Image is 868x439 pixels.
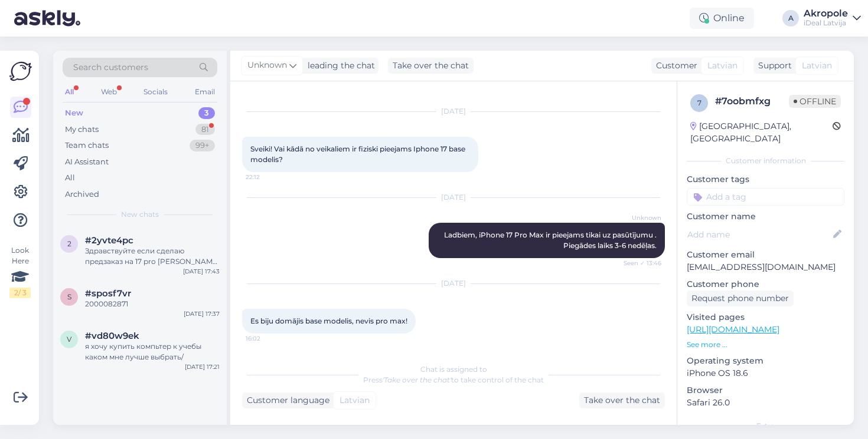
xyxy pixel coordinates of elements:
[246,173,290,181] span: 22:12
[782,10,799,27] div: A
[802,60,832,72] span: Latvian
[65,172,75,184] div: All
[9,288,31,298] div: 2 / 3
[65,189,99,200] div: Archived
[192,84,217,100] div: Email
[804,18,848,28] div: iDeal Latvija
[804,9,848,18] div: Akropole
[141,84,170,100] div: Socials
[687,210,844,223] p: Customer name
[687,397,844,409] p: Safari 26.0
[195,124,215,136] div: 81
[85,246,220,267] div: Здравствуйте если сделаю предзаказ на 17 pro [PERSON_NAME] iPhone как долго ждать его?
[242,278,665,289] div: [DATE]
[242,192,665,203] div: [DATE]
[687,156,844,166] div: Customer information
[183,267,220,276] div: [DATE] 17:43
[85,299,220,309] div: 2000082871
[190,140,215,151] div: 99+
[444,230,658,250] span: Ladbiem, iPhone 17 Pro Max ir pieejams tikai uz pasūtījumu . Piegādes laiks 3-6 nedēļas.
[340,394,370,407] span: Latvian
[687,291,794,306] div: Request phone number
[687,228,831,241] input: Add name
[651,60,697,72] div: Customer
[63,84,76,100] div: All
[687,339,844,350] p: See more ...
[184,309,220,318] div: [DATE] 17:37
[753,60,792,72] div: Support
[715,94,789,108] div: # 7oobmfxg
[388,58,474,74] div: Take over the chat
[687,367,844,379] p: iPhone OS 18.6
[247,59,287,72] span: Unknown
[789,95,841,108] span: Offline
[99,84,119,100] div: Web
[121,209,159,220] span: New chats
[85,235,133,246] span: #2yvte4pc
[707,60,738,72] span: Latvian
[420,365,487,374] span: Chat is assigned to
[67,292,71,301] span: s
[687,261,844,273] p: [EMAIL_ADDRESS][DOMAIN_NAME]
[363,375,544,384] span: Press to take control of the chat
[303,60,375,72] div: leading the chat
[65,124,99,136] div: My chats
[579,392,665,408] div: Take over the chat
[687,324,779,335] a: [URL][DOMAIN_NAME]
[250,316,407,325] span: Es biju domājis base modelis, nevis pro max!
[687,278,844,291] p: Customer phone
[65,156,109,168] div: AI Assistant
[804,9,861,28] a: AkropoleiDeal Latvija
[617,213,661,222] span: Unknown
[687,421,844,431] div: Extra
[250,144,467,164] span: Sveiki! Vai kādā no veikaliem ir fiziski pieejams Iphone 17 base modelis?
[687,188,844,206] input: Add a tag
[690,8,754,29] div: Online
[65,140,109,151] div: Team chats
[617,259,661,268] span: Seen ✓ 13:46
[9,60,32,82] img: Askly Logo
[85,331,139,341] span: #vd80w9ek
[242,394,329,407] div: Customer language
[198,107,215,119] div: 3
[690,120,833,145] div: [GEOGRAPHIC_DATA], [GEOGRAPHIC_DATA]
[246,334,290,343] span: 16:02
[687,384,844,397] p: Browser
[242,106,665,117] div: [DATE]
[687,249,844,261] p: Customer email
[73,61,148,74] span: Search customers
[185,362,220,371] div: [DATE] 17:21
[687,173,844,186] p: Customer tags
[85,288,131,299] span: #sposf7vr
[9,245,31,298] div: Look Here
[687,311,844,324] p: Visited pages
[85,341,220,362] div: я хочу купить компьтер к учебы каком мне лучше выбрать/
[687,355,844,367] p: Operating system
[67,239,71,248] span: 2
[697,98,701,107] span: 7
[67,335,71,344] span: v
[65,107,83,119] div: New
[383,375,451,384] i: 'Take over the chat'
